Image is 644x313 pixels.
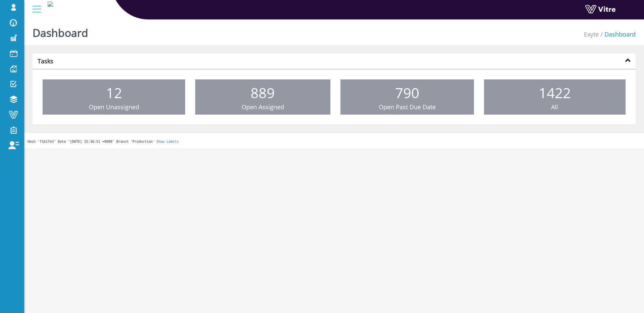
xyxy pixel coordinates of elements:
[484,79,626,115] a: 1422 All
[251,83,275,102] span: 889
[584,30,599,38] a: Exyte
[33,17,88,45] h1: Dashboard
[28,140,155,143] span: Hash 'f1b17e3' Date '[DATE] 15:36:51 +0000' Branch 'Production'
[599,30,636,39] li: Dashboard
[241,103,284,111] span: Open Assigned
[340,79,474,115] a: 790 Open Past Due Date
[379,103,436,111] span: Open Past Due Date
[48,1,53,7] img: 0e541da2-4db4-4234-aa97-40b6c30eeed2.png
[43,79,185,115] a: 12 Open Unassigned
[195,79,330,115] a: 889 Open Assigned
[395,83,419,102] span: 790
[89,103,139,111] span: Open Unassigned
[38,57,53,65] strong: Tasks
[156,140,178,143] a: Show Labels
[551,103,558,111] span: All
[106,83,122,102] span: 12
[539,83,571,102] span: 1422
